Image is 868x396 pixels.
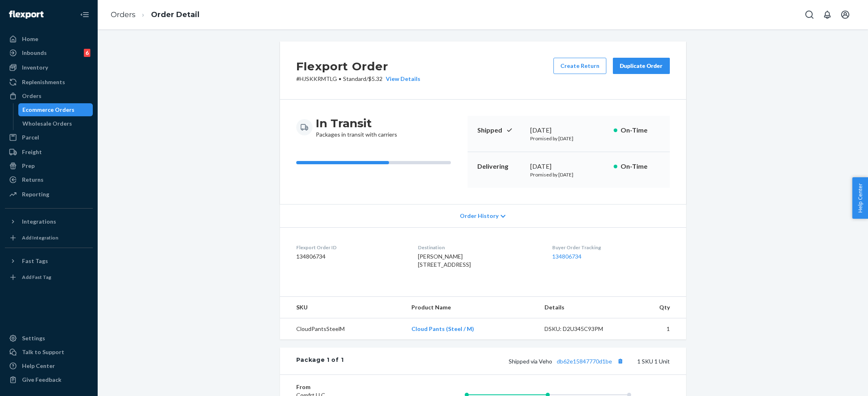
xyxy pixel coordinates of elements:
[280,297,405,318] th: SKU
[22,63,48,72] div: Inventory
[18,103,93,116] a: Ecommerce Orders
[5,146,93,159] a: Freight
[280,318,405,340] td: CloudPantsSteelM
[22,348,64,356] div: Talk to Support
[627,318,686,340] td: 1
[5,255,93,268] button: Fast Tags
[22,257,48,265] div: Fast Tags
[5,215,93,228] button: Integrations
[852,177,868,219] button: Help Center
[615,356,626,366] button: Copy tracking number
[22,78,65,86] div: Replenishments
[316,116,397,139] div: Packages in transit with carriers
[613,58,670,74] button: Duplicate Order
[22,176,44,184] div: Returns
[111,10,136,19] a: Orders
[816,372,860,392] iframe: Opens a widget where you can chat to one of our agents
[621,162,660,171] p: On-Time
[5,332,93,345] a: Settings
[509,358,626,365] span: Shipped via Veho
[22,190,49,198] div: Reporting
[5,173,93,186] a: Returns
[5,89,93,102] a: Orders
[477,162,524,171] p: Delivering
[18,117,93,130] a: Wholesale Orders
[5,373,93,386] button: Give Feedback
[296,356,344,366] div: Package 1 of 1
[5,46,93,59] a: Inbounds6
[5,346,93,359] button: Talk to Support
[22,234,58,241] div: Add Integration
[77,7,93,23] button: Close Navigation
[151,10,199,19] a: Order Detail
[339,75,341,82] span: •
[552,244,669,251] dt: Buyer Order Tracking
[104,3,206,27] ol: breadcrumbs
[5,231,93,244] a: Add Integration
[819,7,835,23] button: Open notifications
[5,131,93,144] a: Parcel
[5,33,93,46] a: Home
[22,35,38,43] div: Home
[627,297,686,318] th: Qty
[383,75,420,83] button: View Details
[418,253,471,268] span: [PERSON_NAME] [STREET_ADDRESS]
[552,253,582,260] a: 134806734
[530,171,607,178] p: Promised by [DATE]
[5,61,93,74] a: Inventory
[22,49,47,57] div: Inbounds
[22,120,72,128] div: Wholesale Orders
[22,334,45,342] div: Settings
[620,62,663,70] div: Duplicate Order
[84,49,90,57] div: 6
[316,116,397,131] h3: In Transit
[557,358,612,365] a: db62e15847770d1be
[296,75,420,83] p: # HJSKKRMTLG / $5.32
[22,92,42,100] div: Orders
[22,148,42,156] div: Freight
[296,252,405,261] dd: 134806734
[296,244,405,251] dt: Flexport Order ID
[530,162,607,171] div: [DATE]
[9,11,44,19] img: Flexport logo
[530,135,607,142] p: Promised by [DATE]
[22,376,61,384] div: Give Feedback
[22,362,55,370] div: Help Center
[5,76,93,89] a: Replenishments
[343,75,366,82] span: Standard
[5,159,93,172] a: Prep
[477,126,524,135] p: Shipped
[837,7,853,23] button: Open account menu
[5,359,93,372] a: Help Center
[801,7,818,23] button: Open Search Box
[530,126,607,135] div: [DATE]
[5,188,93,201] a: Reporting
[460,212,498,220] span: Order History
[621,126,660,135] p: On-Time
[22,133,39,141] div: Parcel
[418,244,539,251] dt: Destination
[405,297,538,318] th: Product Name
[22,106,74,114] div: Ecommerce Orders
[296,383,394,391] dt: From
[544,325,621,333] div: DSKU: D2U345C93PM
[22,274,51,281] div: Add Fast Tag
[296,58,420,75] h2: Flexport Order
[5,271,93,284] a: Add Fast Tag
[22,218,56,226] div: Integrations
[343,356,669,366] div: 1 SKU 1 Unit
[538,297,627,318] th: Details
[553,58,606,74] button: Create Return
[22,162,35,170] div: Prep
[411,325,474,332] a: Cloud Pants (Steel / M)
